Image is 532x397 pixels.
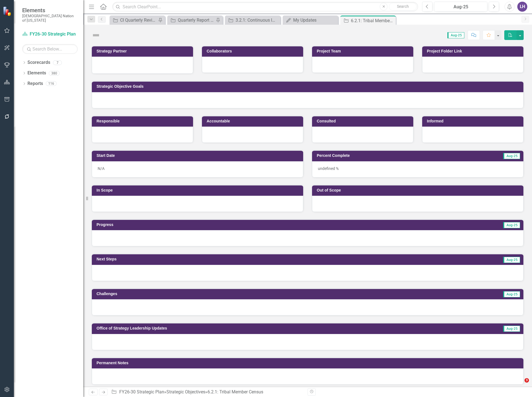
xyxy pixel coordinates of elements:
[22,44,78,54] input: Search Below...
[27,81,43,87] a: Reports
[169,17,214,24] a: Quarterly Report Review
[503,291,520,297] span: Aug-25
[389,3,417,11] button: Search
[207,389,263,395] div: 6.2.1: Tribal Member Census
[49,71,60,76] div: 380
[119,389,164,395] a: FY26-30 Strategic Plan
[120,17,157,24] div: CI Quarterly Review
[22,7,78,14] span: Elements
[503,326,520,332] span: Aug-25
[503,257,520,263] span: Aug-25
[503,153,520,159] span: Aug-25
[284,17,337,24] a: My Updates
[97,326,437,330] h3: Office of Strategy Leadership Updates
[517,2,527,12] button: LH
[226,17,279,24] a: 3.2.1: Continuous Improvement
[97,84,521,89] h3: Strategic Objective Goals
[235,17,279,24] div: 3.2.1: Continuous Improvement
[427,119,521,123] h3: Informed
[436,4,485,10] div: Aug-25
[178,17,214,24] div: Quarterly Report Review
[351,17,394,24] div: 6.2.1: Tribal Member Census
[166,389,205,395] a: Strategic Objectives
[317,49,411,53] h3: Project Team
[317,188,521,192] h3: Out of Scope
[97,257,323,261] h3: Next Steps
[317,119,411,123] h3: Consulted
[46,81,57,86] div: 116
[97,223,305,227] h3: Progress
[53,60,62,65] div: 7
[112,2,418,12] input: Search ClearPoint...
[397,4,409,9] span: Search
[97,154,300,158] h3: Start Date
[293,17,337,24] div: My Updates
[97,188,300,192] h3: In Scope
[503,222,520,228] span: Aug-25
[27,59,50,66] a: Scorecards
[97,119,190,123] h3: Responsible
[92,161,303,177] div: N/A
[22,14,78,23] small: [DEMOGRAPHIC_DATA] Nation of [US_STATE]
[525,378,529,383] span: 3
[3,6,12,16] img: ClearPoint Strategy
[513,378,526,391] iframe: Intercom live chat
[434,2,487,12] button: Aug-25
[97,49,190,53] h3: Strategy Partner
[207,119,300,123] h3: Accountable
[111,17,157,24] a: CI Quarterly Review
[317,154,450,158] h3: Percent Complete
[427,49,521,53] h3: Project Folder Link
[22,31,78,37] a: FY26-30 Strategic Plan
[447,32,464,38] span: Aug-25
[312,161,523,177] div: undefined %
[207,49,300,53] h3: Collaborators
[97,361,521,365] h3: Permanent Notes
[111,389,303,395] div: » »
[92,31,100,40] img: Not Defined
[27,70,46,76] a: Elements
[97,292,326,296] h3: Challenges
